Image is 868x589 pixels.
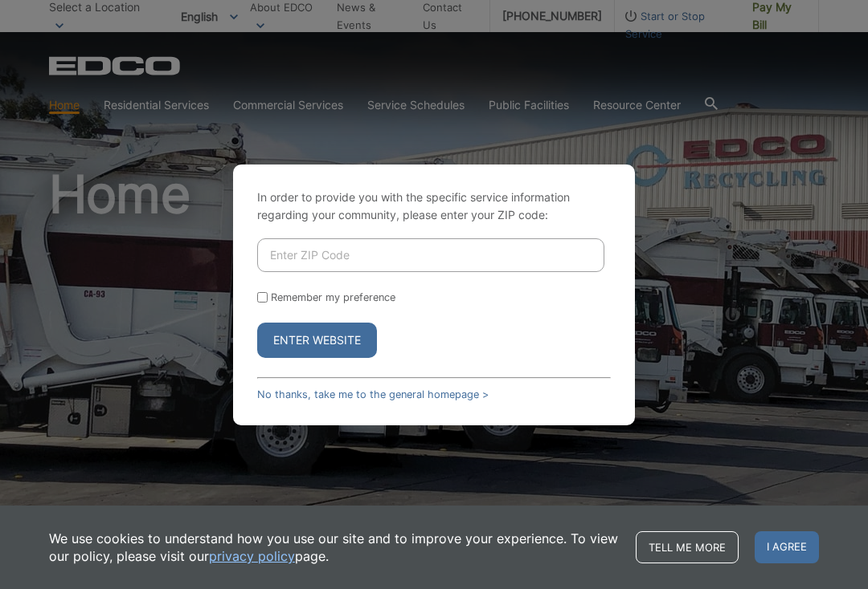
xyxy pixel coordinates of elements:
[209,547,295,565] a: privacy policy
[257,238,604,272] input: Enter ZIP Code
[755,531,819,563] span: I agree
[257,323,377,358] button: Enter Website
[636,531,739,563] a: Tell me more
[257,189,611,224] p: In order to provide you with the specific service information regarding your community, please en...
[257,388,489,400] a: No thanks, take me to the general homepage >
[271,291,395,303] label: Remember my preference
[49,530,620,565] p: We use cookies to understand how you use our site and to improve your experience. To view our pol...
